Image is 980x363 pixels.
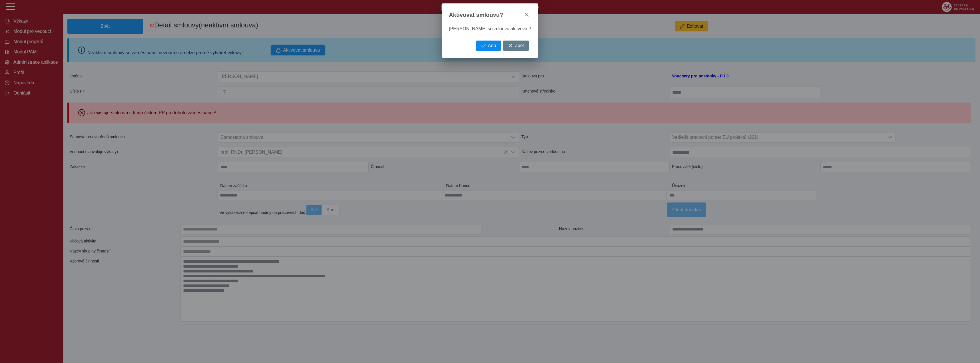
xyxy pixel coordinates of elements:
span: Zpět [515,43,524,48]
button: Ano [476,41,501,51]
span: Aktivovat smlouvu? [449,12,503,18]
button: Zpět [503,41,529,51]
div: [PERSON_NAME] si smlouvu aktivovat? [449,26,531,31]
button: close [522,10,531,19]
span: Ano [488,43,496,48]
